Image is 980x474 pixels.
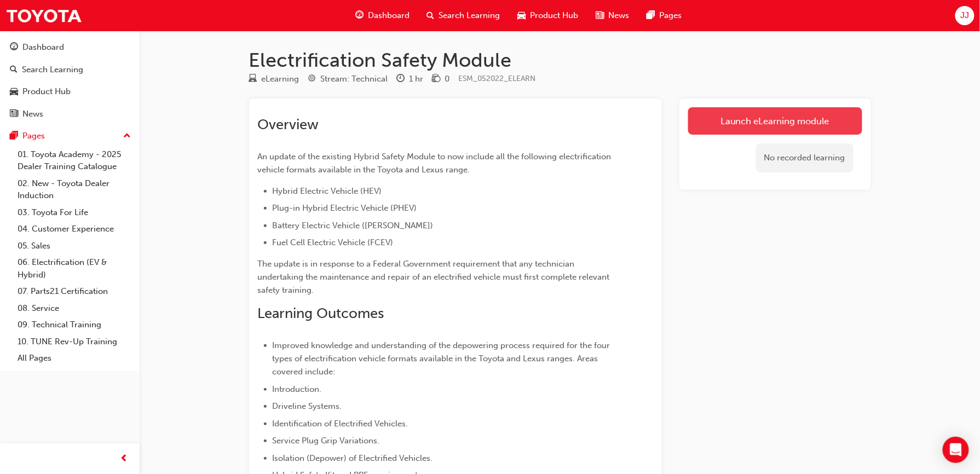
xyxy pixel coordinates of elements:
[347,4,418,27] a: guage-iconDashboard
[249,74,257,84] span: learningResourceType_ELEARNING-icon
[756,143,854,172] div: No recorded learning
[321,73,388,85] div: Stream: Technical
[249,48,871,72] h1: Electrification Safety Module
[273,453,433,463] span: Isolation (Depower) of Electrified Vehicles.
[22,85,71,98] div: Product Hub
[368,9,410,22] span: Dashboard
[459,74,536,83] span: Learning resource code
[397,72,424,86] div: Duration
[273,238,394,247] span: Fuel Cell Electric Vehicle (FCEV)
[433,74,441,84] span: money-icon
[4,60,135,80] a: Search Learning
[4,37,135,57] a: Dashboard
[308,74,316,84] span: target-icon
[439,9,500,22] span: Search Learning
[638,4,691,27] a: pages-iconPages
[13,175,135,204] a: 02. New - Toyota Dealer Induction
[13,221,135,238] a: 04. Customer Experience
[609,9,630,22] span: News
[273,436,380,446] span: Service Plug Grip Variations.
[587,4,638,27] a: news-iconNews
[397,74,405,84] span: clock-icon
[10,87,18,97] span: car-icon
[258,152,614,175] span: An update of the existing Hybrid Safety Module to now include all the following electrification v...
[647,9,655,22] span: pages-icon
[258,259,612,295] span: The update is in response to a Federal Government requirement that any technician undertaking the...
[10,131,18,141] span: pages-icon
[955,6,975,25] button: JJ
[518,9,526,22] span: car-icon
[445,73,450,85] div: 0
[433,72,450,86] div: Price
[262,73,299,85] div: eLearning
[13,350,135,367] a: All Pages
[13,238,135,255] a: 05. Sales
[13,283,135,300] a: 07. Parts21 Certification
[4,126,135,146] button: Pages
[273,340,613,377] span: Improved knowledge and understanding of the depowering process required for the four types of ele...
[13,333,135,350] a: 10. TUNE Rev-Up Training
[10,65,18,75] span: search-icon
[509,4,587,27] a: car-iconProduct Hub
[308,72,388,86] div: Stream
[4,104,135,124] a: News
[943,437,969,463] div: Open Intercom Messenger
[273,401,342,411] span: Driveline Systems.
[13,300,135,317] a: 08. Service
[22,63,83,76] div: Search Learning
[13,316,135,333] a: 09. Technical Training
[22,130,45,142] div: Pages
[418,4,509,27] a: search-iconSearch Learning
[273,186,382,196] span: Hybrid Electric Vehicle (HEV)
[22,41,64,54] div: Dashboard
[355,9,364,22] span: guage-icon
[249,72,299,86] div: Type
[258,305,384,322] span: Learning Outcomes
[22,108,43,120] div: News
[596,9,604,22] span: news-icon
[123,129,131,143] span: up-icon
[13,254,135,283] a: 06. Electrification (EV & Hybrid)
[10,109,18,119] span: news-icon
[410,73,424,85] div: 1 hr
[4,35,135,126] button: DashboardSearch LearningProduct HubNews
[10,43,18,53] span: guage-icon
[688,107,862,135] a: Launch eLearning module
[5,3,82,28] img: Trak
[120,452,129,466] span: prev-icon
[13,204,135,221] a: 03. Toyota For Life
[960,9,969,22] span: JJ
[273,419,408,429] span: Identification of Electrified Vehicles.
[4,82,135,102] a: Product Hub
[273,221,434,230] span: Battery Electric Vehicle ([PERSON_NAME])
[273,203,417,213] span: Plug-in Hybrid Electric Vehicle (PHEV)
[427,9,435,22] span: search-icon
[273,384,322,394] span: Introduction.
[660,9,682,22] span: Pages
[258,116,319,133] span: Overview
[13,146,135,175] a: 01. Toyota Academy - 2025 Dealer Training Catalogue
[531,9,579,22] span: Product Hub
